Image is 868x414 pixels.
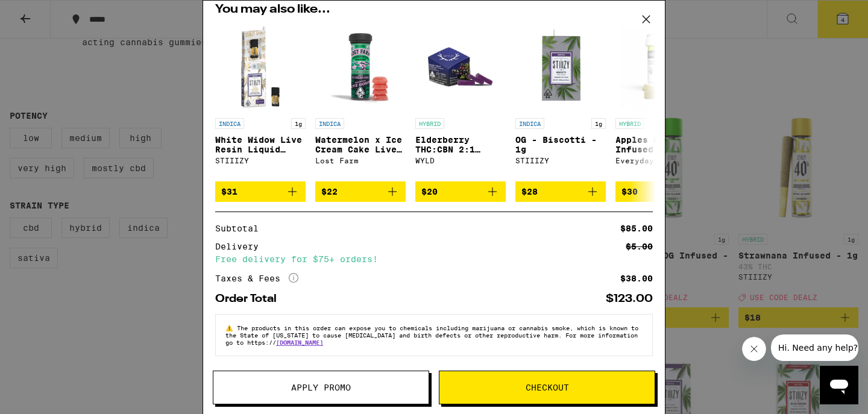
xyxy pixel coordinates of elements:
div: Lost Farm [315,157,406,165]
a: Open page for Apples & Bananas Infused 5-Pack - 3.5g from Everyday [615,22,706,181]
p: OG - Biscotti - 1g [515,135,606,154]
button: Apply Promo [213,371,429,404]
a: Open page for OG - Biscotti - 1g from STIIIZY [515,22,606,181]
div: $85.00 [620,224,653,233]
img: STIIIZY - OG - Biscotti - 1g [515,22,606,112]
span: The products in this order can expose you to chemicals including marijuana or cannabis smoke, whi... [225,324,638,346]
a: Open page for Watermelon x Ice Cream Cake Live Rosin Gummies from Lost Farm [315,22,406,181]
span: $31 [221,187,237,196]
p: Apples & Bananas Infused 5-Pack - 3.5g [615,135,706,154]
p: White Widow Live Resin Liquid Diamonds - 1g [215,135,306,154]
a: [DOMAIN_NAME] [276,339,323,346]
span: $22 [321,187,338,196]
iframe: Close message [742,337,766,361]
button: Add to bag [515,181,606,202]
span: $30 [621,187,638,196]
img: Lost Farm - Watermelon x Ice Cream Cake Live Rosin Gummies [315,22,406,112]
div: Taxes & Fees [215,273,298,284]
p: 1g [591,118,606,129]
div: Delivery [215,242,267,251]
div: STIIIZY [215,157,306,165]
button: Add to bag [615,181,706,202]
button: Add to bag [315,181,406,202]
p: Watermelon x Ice Cream Cake Live Rosin Gummies [315,135,406,154]
button: Add to bag [415,181,506,202]
p: HYBRID [415,118,444,129]
a: Open page for White Widow Live Resin Liquid Diamonds - 1g from STIIIZY [215,22,306,181]
h2: You may also like... [215,4,653,16]
iframe: Button to launch messaging window [820,366,858,404]
div: WYLD [415,157,506,165]
div: Free delivery for $75+ orders! [215,255,653,263]
span: $28 [521,187,538,196]
span: Apply Promo [291,383,351,392]
button: Add to bag [215,181,306,202]
div: STIIIZY [515,157,606,165]
div: $38.00 [620,274,653,283]
span: ⚠️ [225,324,237,331]
div: Everyday [615,157,706,165]
img: STIIIZY - White Widow Live Resin Liquid Diamonds - 1g [215,22,306,112]
div: Order Total [215,293,285,304]
p: INDICA [315,118,344,129]
div: $5.00 [626,242,653,251]
img: Everyday - Apples & Bananas Infused 5-Pack - 3.5g [615,22,706,112]
p: 1g [291,118,306,129]
iframe: Message from company [771,334,858,361]
span: Checkout [526,383,569,392]
div: $123.00 [606,293,653,304]
p: INDICA [515,118,544,129]
a: Open page for Elderberry THC:CBN 2:1 Gummies from WYLD [415,22,506,181]
div: Subtotal [215,224,267,233]
button: Checkout [439,371,655,404]
p: HYBRID [615,118,644,129]
span: $20 [421,187,438,196]
img: WYLD - Elderberry THC:CBN 2:1 Gummies [415,22,506,112]
p: Elderberry THC:CBN 2:1 Gummies [415,135,506,154]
